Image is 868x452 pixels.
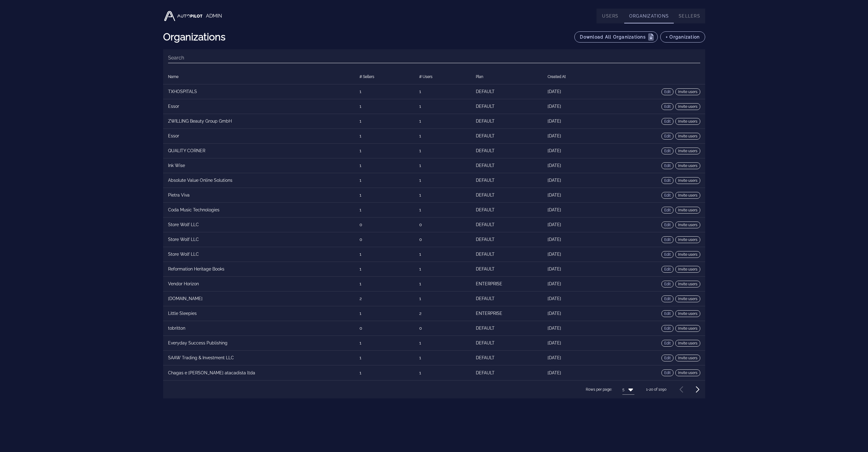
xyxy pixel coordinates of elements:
[163,173,355,188] td: Absolute Value Online Solutions
[419,75,432,79] span: # Users
[543,114,609,129] td: [DATE]
[163,351,355,365] td: SAAW Trading & Investment LLC
[660,31,705,43] button: + Organization
[543,84,609,99] td: [DATE]
[471,232,543,247] td: DEFAULT
[163,232,355,247] td: Store Wolf LLC
[414,365,471,380] td: 1
[661,88,673,95] a: Edit
[355,277,414,291] td: 1
[622,385,634,394] div: 5Rows per page:
[414,247,471,262] td: 1
[414,277,471,291] td: 1
[675,162,700,169] button: Invite users
[414,218,471,232] td: 0
[543,173,609,188] td: [DATE]
[543,203,609,218] td: [DATE]
[661,281,673,287] a: Edit
[661,222,673,228] a: Edit
[471,188,543,203] td: DEFAULT
[163,247,355,262] td: Store Wolf LLC
[675,295,700,302] button: Invite users
[414,129,471,144] td: 1
[661,251,673,258] a: Edit
[674,9,705,23] a: Sellers
[414,351,471,365] td: 1
[675,207,700,214] button: Invite users
[675,281,700,287] button: Invite users
[163,129,355,144] td: Essor
[543,232,609,247] td: [DATE]
[471,277,543,291] td: ENTERPRISE
[355,203,414,218] td: 1
[414,99,471,114] td: 1
[471,351,543,365] td: DEFAULT
[414,114,471,129] td: 1
[471,365,543,380] td: DEFAULT
[471,129,543,144] td: DEFAULT
[471,203,543,218] td: DEFAULT
[661,369,673,376] a: Edit
[414,291,471,306] td: 1
[355,291,414,306] td: 2
[414,306,471,321] td: 2
[355,218,414,232] td: 0
[355,70,414,84] th: # Sellers: Not sorted. Activate to sort ascending.
[543,158,609,173] td: [DATE]
[661,192,673,199] a: Edit
[675,325,700,332] button: Invite users
[586,381,634,398] div: Rows per page:
[414,70,471,84] th: # Users: Not sorted. Activate to sort ascending.
[471,321,543,336] td: DEFAULT
[163,99,355,114] td: Essor
[675,310,700,317] button: Invite users
[675,355,700,361] button: Invite users
[414,262,471,277] td: 1
[163,114,355,129] td: ZWILLING Beauty Group GmbH
[661,236,673,243] a: Edit
[163,306,355,321] td: Little Sleepies
[414,158,471,173] td: 1
[471,158,543,173] td: DEFAULT
[661,207,673,214] a: Edit
[661,118,673,125] a: Edit
[543,351,609,365] td: [DATE]
[675,103,700,110] button: Invite users
[163,262,355,277] td: Reformation Heritage Books
[414,321,471,336] td: 0
[675,177,700,184] button: Invite users
[163,365,355,380] td: Chagas e [PERSON_NAME] atacadista ltda
[163,321,355,336] td: tobritton
[163,277,355,291] td: Vendor Horizon
[661,103,673,110] a: Edit
[646,387,666,392] div: 1-20 of 1090
[675,222,700,228] button: Invite users
[543,247,609,262] td: [DATE]
[163,70,355,84] th: Name: Not sorted. Activate to sort ascending.
[471,218,543,232] td: DEFAULT
[622,387,625,392] div: 5
[661,355,673,361] a: Edit
[661,266,673,273] a: Edit
[675,88,700,95] button: Invite users
[355,129,414,144] td: 1
[355,306,414,321] td: 1
[168,75,179,79] span: Name
[476,75,483,79] span: Plan
[580,34,653,40] span: Download All Organizations
[548,75,566,79] span: Created At
[471,114,543,129] td: DEFAULT
[661,133,673,140] a: Edit
[360,75,374,79] span: # Sellers
[163,291,355,306] td: [DOMAIN_NAME]
[414,203,471,218] td: 1
[471,84,543,99] td: DEFAULT
[471,70,543,84] th: Plan: Not sorted. Activate to sort ascending.
[471,262,543,277] td: DEFAULT
[665,35,700,39] span: + Organization
[543,129,609,144] td: [DATE]
[543,306,609,321] td: [DATE]
[355,188,414,203] td: 1
[675,118,700,125] button: Invite users
[471,306,543,321] td: ENTERPRISE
